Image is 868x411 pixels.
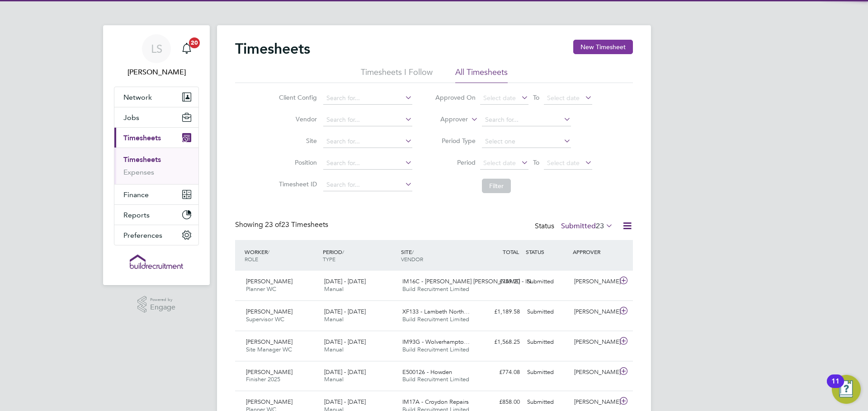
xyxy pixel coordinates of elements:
[323,157,412,170] input: Search for...
[246,346,292,353] span: Site Manager WC
[361,67,433,83] li: Timesheets I Follow
[246,308,292,315] span: [PERSON_NAME]
[189,37,200,48] span: 20
[114,128,198,148] button: Timesheets
[114,205,198,225] button: Reports
[246,315,284,323] span: Supervisor WC
[412,248,414,255] span: /
[435,137,476,145] label: Period Type
[831,381,840,393] div: 11
[483,94,516,102] span: Select date
[524,305,571,319] div: Submitted
[402,308,470,315] span: XF133 - Lambeth North…
[323,92,412,105] input: Search for...
[242,244,321,267] div: WORKER
[402,338,470,346] span: IM93G - Wolverhampto…
[321,244,399,267] div: PERIOD
[435,158,476,166] label: Period
[571,395,618,410] div: [PERSON_NAME]
[402,285,469,293] span: Build Recruitment Limited
[571,305,618,319] div: [PERSON_NAME]
[130,254,183,269] img: buildrec-logo-retina.png
[276,93,317,102] label: Client Config
[123,190,149,199] span: Finance
[482,179,511,193] button: Filter
[324,285,344,293] span: Manual
[323,114,412,126] input: Search for...
[151,43,162,55] span: LS
[276,137,317,145] label: Site
[402,315,469,323] span: Build Recruitment Limited
[123,168,154,176] a: Expenses
[524,244,571,260] div: STATUS
[114,67,199,78] span: Leah Seber
[324,398,366,406] span: [DATE] - [DATE]
[573,40,633,54] button: New Timesheet
[324,277,366,285] span: [DATE] - [DATE]
[246,338,292,346] span: [PERSON_NAME]
[832,375,861,404] button: Open Resource Center, 11 new notifications
[455,67,508,83] li: All Timesheets
[323,179,412,191] input: Search for...
[324,315,344,323] span: Manual
[476,274,524,289] div: £759.20
[276,180,317,188] label: Timesheet ID
[268,248,269,255] span: /
[483,159,516,167] span: Select date
[114,34,199,78] a: LS[PERSON_NAME]
[524,335,571,350] div: Submitted
[524,365,571,380] div: Submitted
[323,255,335,263] span: TYPE
[571,274,618,289] div: [PERSON_NAME]
[342,248,344,255] span: /
[524,395,571,410] div: Submitted
[265,220,328,229] span: 23 Timesheets
[435,93,476,102] label: Approved On
[571,244,618,260] div: APPROVER
[535,220,615,233] div: Status
[324,308,366,315] span: [DATE] - [DATE]
[123,211,150,219] span: Reports
[399,244,477,267] div: SITE
[245,255,258,263] span: ROLE
[123,134,161,142] span: Timesheets
[324,338,366,346] span: [DATE] - [DATE]
[123,93,152,102] span: Network
[150,296,175,304] span: Powered by
[178,34,196,63] a: 20
[476,395,524,410] div: £858.00
[114,107,198,127] button: Jobs
[246,398,292,406] span: [PERSON_NAME]
[524,274,571,289] div: Submitted
[123,155,161,164] a: Timesheets
[482,135,571,148] input: Select one
[324,368,366,376] span: [DATE] - [DATE]
[265,220,281,229] span: 23 of
[123,113,139,122] span: Jobs
[561,222,613,231] label: Submitted
[246,277,292,285] span: [PERSON_NAME]
[401,255,423,263] span: VENDOR
[547,94,580,102] span: Select date
[402,346,469,353] span: Build Recruitment Limited
[503,248,519,255] span: TOTAL
[476,365,524,380] div: £774.08
[482,114,571,126] input: Search for...
[123,231,162,240] span: Preferences
[402,368,452,376] span: E500126 - Howden
[114,254,199,269] a: Go to home page
[596,222,604,231] span: 23
[276,158,317,166] label: Position
[324,346,344,353] span: Manual
[476,305,524,319] div: £1,189.58
[114,185,198,204] button: Finance
[235,40,310,58] h2: Timesheets
[137,296,176,313] a: Powered byEngage
[324,375,344,383] span: Manual
[427,115,468,124] label: Approver
[276,115,317,123] label: Vendor
[530,92,542,103] span: To
[571,335,618,350] div: [PERSON_NAME]
[530,157,542,168] span: To
[246,368,292,376] span: [PERSON_NAME]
